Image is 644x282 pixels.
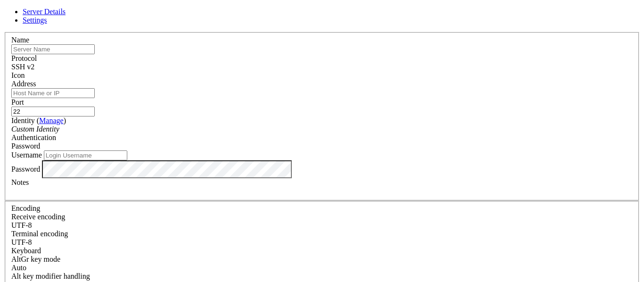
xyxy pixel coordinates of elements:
[11,63,633,71] div: SSH v2
[11,71,25,79] label: Icon
[11,151,42,159] label: Username
[11,125,59,133] i: Custom Identity
[11,247,41,255] label: Keyboard
[11,54,37,62] label: Protocol
[11,125,633,133] div: Custom Identity
[11,213,65,221] label: Set the expected encoding for data received from the host. If the encodings do not match, visual ...
[11,272,90,280] label: Controls how the Alt key is handled. Escape: Send an ESC prefix. 8-Bit: Add 128 to the typed char...
[23,8,66,16] a: Server Details
[11,88,95,98] input: Host Name or IP
[11,178,29,186] label: Notes
[11,98,24,106] label: Port
[37,116,66,124] span: ( )
[23,16,47,24] a: Settings
[44,150,127,160] input: Login Username
[11,142,40,150] span: Password
[11,221,633,230] div: UTF-8
[11,238,633,247] div: UTF-8
[11,133,56,141] label: Authentication
[11,255,60,263] label: Set the expected encoding for data received from the host. If the encodings do not match, visual ...
[11,264,633,272] div: Auto
[11,44,95,54] input: Server Name
[11,204,40,212] label: Encoding
[11,116,66,124] label: Identity
[11,230,68,238] label: The default terminal encoding. ISO-2022 enables character map translations (like graphics maps). ...
[11,221,32,229] span: UTF-8
[11,63,34,71] span: SSH v2
[11,165,40,173] label: Password
[11,264,26,272] span: Auto
[11,142,633,150] div: Password
[39,116,64,124] a: Manage
[11,107,95,116] input: Port Number
[11,238,32,246] span: UTF-8
[11,36,29,44] label: Name
[11,80,36,88] label: Address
